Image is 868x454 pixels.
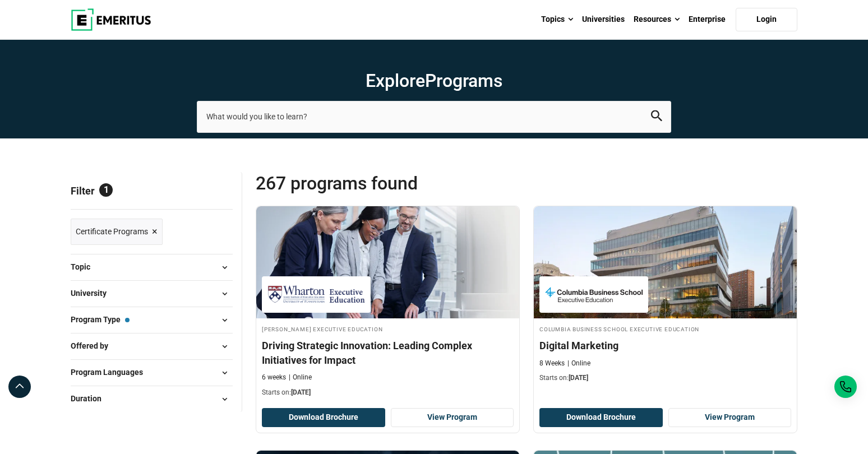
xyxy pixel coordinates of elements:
h4: Driving Strategic Innovation: Leading Complex Initiatives for Impact [262,339,514,367]
a: Sales and Marketing Course by Columbia Business School Executive Education - September 4, 2025 Co... [534,206,797,389]
img: Driving Strategic Innovation: Leading Complex Initiatives for Impact | Online Digital Transformat... [256,206,519,318]
img: Columbia Business School Executive Education [545,282,643,307]
span: University [71,287,116,299]
span: Certificate Programs [76,225,148,238]
img: Digital Marketing | Online Sales and Marketing Course [534,206,797,318]
a: Certificate Programs × [71,219,163,245]
p: 6 weeks [262,373,286,382]
span: Topic [71,261,99,273]
input: search-page [197,101,671,132]
h4: Columbia Business School Executive Education [539,324,791,333]
a: View Program [668,408,792,427]
span: Program Type [71,313,130,326]
a: Digital Transformation Course by Wharton Executive Education - September 3, 2025 Wharton Executiv... [256,206,519,403]
span: [DATE] [291,388,311,396]
button: Download Brochure [539,408,663,427]
a: View Program [391,408,514,427]
button: Duration [71,391,233,407]
button: Download Brochure [262,408,385,427]
span: Offered by [71,340,117,352]
a: search [651,113,662,124]
p: Starts on: [262,388,514,397]
img: Wharton Executive Education [267,282,365,307]
span: 267 Programs found [256,172,527,194]
p: Starts on: [539,373,791,383]
span: Duration [71,392,110,405]
p: Online [567,359,590,368]
span: 1 [99,183,113,197]
span: × [152,224,158,240]
button: Program Languages [71,364,233,381]
p: Filter [71,172,233,209]
button: Offered by [71,338,233,355]
p: 8 Weeks [539,359,565,368]
a: Reset all [198,185,233,200]
button: Topic [71,259,233,276]
button: Program Type [71,312,233,328]
p: Online [289,373,312,382]
button: search [651,110,662,123]
h4: [PERSON_NAME] Executive Education [262,324,514,333]
button: University [71,285,233,302]
span: Program Languages [71,366,152,378]
h4: Digital Marketing [539,339,791,353]
span: [DATE] [569,374,588,382]
h1: Explore [197,70,671,92]
a: Login [736,8,797,31]
span: Programs [425,70,502,91]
